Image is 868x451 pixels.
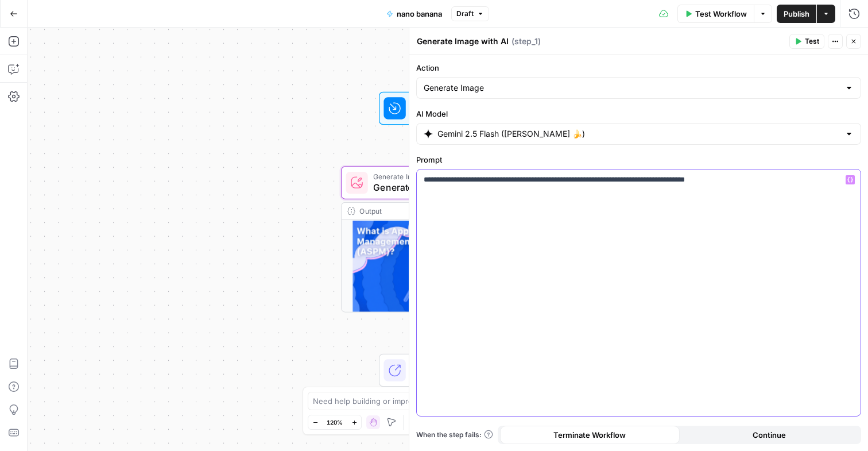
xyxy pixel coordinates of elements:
span: Draft [456,9,474,19]
span: ( step_1 ) [511,36,541,47]
img: image.png [342,220,554,329]
button: Publish [777,5,816,23]
button: Draft [451,6,489,21]
div: Generate Image with AIGenerate Image with AIStep 1Output [341,166,555,312]
a: When the step fails: [416,430,493,440]
input: Select a model [437,128,840,140]
span: Test [805,36,819,47]
label: Prompt [416,154,861,165]
span: Test Workflow [695,8,747,20]
span: Generate Image with AI [373,181,518,195]
textarea: Generate Image with AI [417,36,509,47]
button: Test Workflow [677,5,754,23]
span: Generate Image with AI [373,171,518,182]
label: AI Model [416,108,861,120]
span: Terminate Workflow [553,429,626,441]
span: 120% [327,418,343,427]
span: Publish [784,8,809,20]
div: WorkflowSet InputsInputs [341,92,555,125]
button: nano banana [379,5,449,23]
input: Generate Image [424,82,840,94]
button: Test [789,34,824,49]
label: Action [416,62,861,74]
button: Continue [680,426,859,444]
div: EndOutput [341,354,555,387]
span: nano banana [397,8,442,20]
span: Continue [753,429,786,441]
div: Output [359,206,517,217]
